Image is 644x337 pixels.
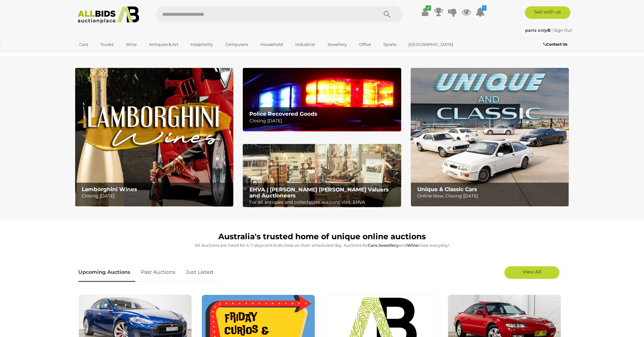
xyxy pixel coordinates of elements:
[411,68,569,207] a: Unique & Classic Cars Unique & Classic Cars Online Now, Closing [DATE]
[145,39,182,50] a: Antiques & Art
[82,186,137,192] b: Lamborghini Wines
[243,144,401,207] img: EHVA | Evans Hastings Valuers and Auctioneers
[525,28,551,33] strong: parts only
[323,39,351,50] a: Jewellery
[378,243,399,248] strong: Jewellery
[379,39,400,50] a: Sports
[407,243,418,248] strong: Wine
[78,263,135,282] a: Upcoming Auctions
[75,39,92,50] a: Cars
[75,68,233,207] img: Lamborghini Wines
[243,68,401,131] img: Police Recovered Goods
[525,6,570,19] a: Sell with us
[78,242,566,249] p: All Auctions are listed for 4-7 days and bids close on their scheduled day. Auctions for , and cl...
[82,192,230,200] p: Closing [DATE]
[475,6,485,18] a: 1
[417,192,565,200] p: Online Now, Closing [DATE]
[543,41,569,48] a: Contact Us
[482,5,486,11] i: 1
[355,39,375,50] a: Office
[368,243,377,248] strong: Cars
[504,266,559,279] a: View All
[256,39,287,50] a: Household
[543,42,567,47] b: Contact Us
[249,117,397,125] p: Closing [DATE]
[75,68,233,207] a: Lamborghini Wines Lamborghini Wines Closing [DATE]
[249,198,397,206] p: For all antiques and collectables auctions visit: EHVA
[554,28,572,33] a: Sign Out
[411,68,569,207] img: Unique & Classic Cars
[249,111,317,117] b: Police Recovered Goods
[78,232,566,241] h1: Australia's trusted home of unique online auctions
[404,39,457,50] a: [GEOGRAPHIC_DATA]
[552,28,553,33] span: |
[122,39,141,50] a: Wine
[249,186,389,199] b: EHVA | [PERSON_NAME] [PERSON_NAME] Valuers and Auctioneers
[96,39,118,50] a: Trucks
[291,39,319,50] a: Industrial
[525,28,552,33] a: parts only
[186,39,217,50] a: Hospitality
[523,269,541,275] span: View All
[74,6,142,24] img: Allbids.com.au
[420,6,430,18] a: ✔
[181,263,218,282] a: Just Listed
[243,144,401,207] a: EHVA | Evans Hastings Valuers and Auctioneers EHVA | [PERSON_NAME] [PERSON_NAME] Valuers and Auct...
[417,186,477,192] b: Unique & Classic Cars
[425,5,431,11] i: ✔
[221,39,252,50] a: Computers
[243,68,401,131] a: Police Recovered Goods Police Recovered Goods Closing [DATE]
[371,6,403,22] button: Search
[136,263,180,282] a: Past Auctions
